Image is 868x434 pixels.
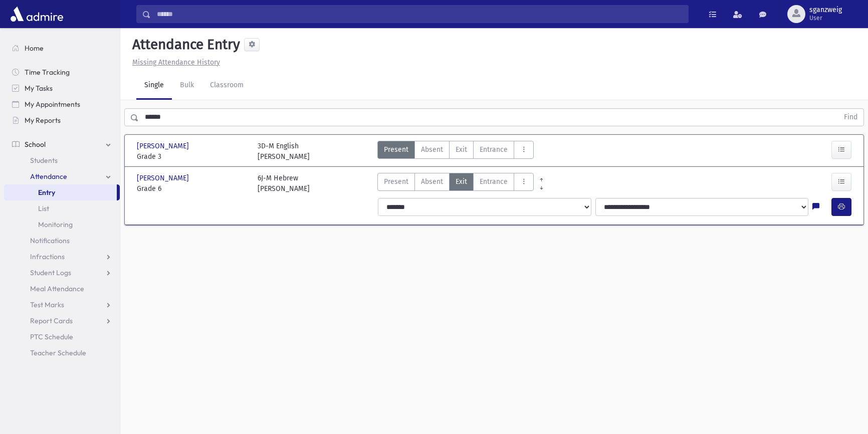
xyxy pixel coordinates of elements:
[30,156,58,165] span: Students
[4,152,120,168] a: Students
[128,36,240,53] h5: Attendance Entry
[30,348,86,357] span: Teacher Schedule
[4,297,120,313] a: Test Marks
[132,58,220,67] u: Missing Attendance History
[137,141,191,151] span: [PERSON_NAME]
[4,184,117,200] a: Entry
[25,140,46,149] span: School
[421,144,443,155] span: Absent
[137,173,191,183] span: [PERSON_NAME]
[8,4,66,24] img: AdmirePro
[172,72,202,100] a: Bulk
[30,332,73,341] span: PTC Schedule
[4,40,120,56] a: Home
[128,58,220,67] a: Missing Attendance History
[4,64,120,80] a: Time Tracking
[38,204,49,213] span: List
[4,265,120,281] a: Student Logs
[4,112,120,128] a: My Reports
[4,281,120,297] a: Meal Attendance
[456,144,467,155] span: Exit
[377,173,534,194] div: AttTypes
[4,249,120,265] a: Infractions
[30,172,67,181] span: Attendance
[25,68,70,77] span: Time Tracking
[421,176,443,187] span: Absent
[30,236,70,245] span: Notifications
[4,233,120,249] a: Notifications
[809,6,842,14] span: sganzweig
[456,176,467,187] span: Exit
[258,141,310,162] div: 3D-M English [PERSON_NAME]
[4,96,120,112] a: My Appointments
[30,268,71,277] span: Student Logs
[151,5,688,23] input: Search
[4,329,120,345] a: PTC Schedule
[4,200,120,216] a: List
[4,168,120,184] a: Attendance
[38,188,55,197] span: Entry
[137,151,248,162] span: Grade 3
[30,300,64,309] span: Test Marks
[25,100,80,109] span: My Appointments
[838,109,863,126] button: Find
[136,72,172,100] a: Single
[25,84,53,93] span: My Tasks
[480,144,508,155] span: Entrance
[25,116,61,125] span: My Reports
[4,80,120,96] a: My Tasks
[38,220,73,229] span: Monitoring
[4,216,120,233] a: Monitoring
[384,144,408,155] span: Present
[384,176,408,187] span: Present
[4,345,120,361] a: Teacher Schedule
[377,141,534,162] div: AttTypes
[4,313,120,329] a: Report Cards
[30,316,73,325] span: Report Cards
[30,284,84,293] span: Meal Attendance
[25,44,44,53] span: Home
[809,14,842,22] span: User
[30,252,65,261] span: Infractions
[4,136,120,152] a: School
[137,183,248,194] span: Grade 6
[480,176,508,187] span: Entrance
[202,72,252,100] a: Classroom
[258,173,310,194] div: 6J-M Hebrew [PERSON_NAME]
